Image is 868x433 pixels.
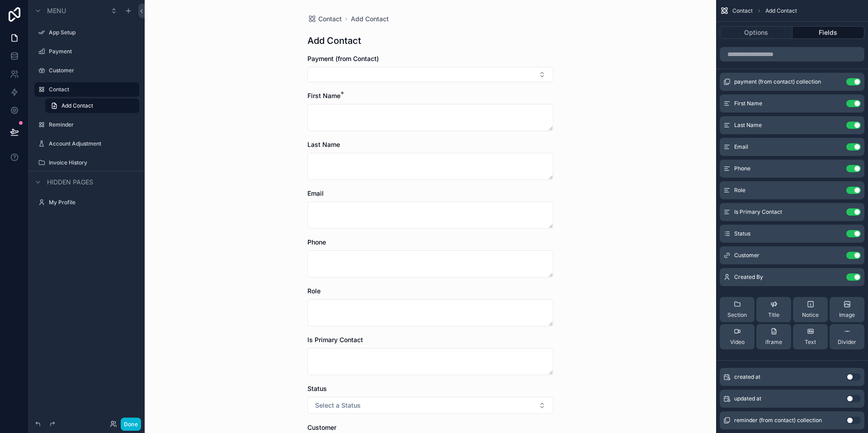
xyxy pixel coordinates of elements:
span: Phone [307,238,326,246]
span: Is Primary Contact [307,336,363,344]
button: Select Button [307,397,553,414]
span: Role [307,287,321,295]
label: Contact [49,86,134,93]
button: Fields [793,26,865,39]
button: Text [793,324,828,349]
span: Last Name [307,141,340,148]
a: Add Contact [351,14,389,24]
label: Customer [49,67,137,74]
span: Status [307,385,327,392]
button: Notice [793,297,828,322]
a: Add Contact [45,99,139,113]
span: Add Contact [61,102,93,109]
button: Select Button [307,67,553,82]
span: Divider [838,339,856,346]
span: Text [805,339,816,346]
span: Title [768,311,779,319]
label: Invoice History [49,159,137,166]
span: iframe [765,339,782,346]
span: Menu [47,6,66,15]
span: reminder (from contact) collection [734,417,822,424]
span: Contact [732,7,753,14]
button: Image [830,297,864,322]
span: Notice [802,311,819,319]
button: Video [720,324,755,349]
h1: Add Contact [307,34,361,47]
span: Status [734,230,750,237]
span: payment (from contact) collection [734,78,821,85]
span: Email [734,143,748,151]
span: Role [734,187,745,194]
a: Contact [307,14,342,24]
span: Image [839,311,855,319]
span: Section [727,311,747,319]
span: Email [307,189,324,197]
span: Add Contact [765,7,797,14]
span: First Name [734,100,762,107]
button: Options [720,26,793,39]
label: Reminder [49,121,137,128]
label: My Profile [49,199,137,206]
button: iframe [756,324,791,349]
button: Title [756,297,791,322]
span: Created By [734,273,763,281]
span: Customer [734,252,759,259]
span: Hidden pages [47,178,93,187]
label: Payment [49,48,137,55]
span: Contact [318,14,342,24]
label: App Setup [49,29,137,36]
label: Account Adjustment [49,140,137,147]
span: updated at [734,395,761,402]
button: Section [720,297,755,322]
span: Is Primary Contact [734,208,782,216]
span: Video [730,339,745,346]
span: Payment (from Contact) [307,55,379,62]
button: Divider [830,324,864,349]
span: created at [734,373,760,381]
span: Phone [734,165,750,172]
span: Select a Status [315,401,361,410]
button: Done [121,418,141,431]
span: Last Name [734,122,762,129]
span: First Name [307,92,340,99]
span: Customer [307,424,336,431]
